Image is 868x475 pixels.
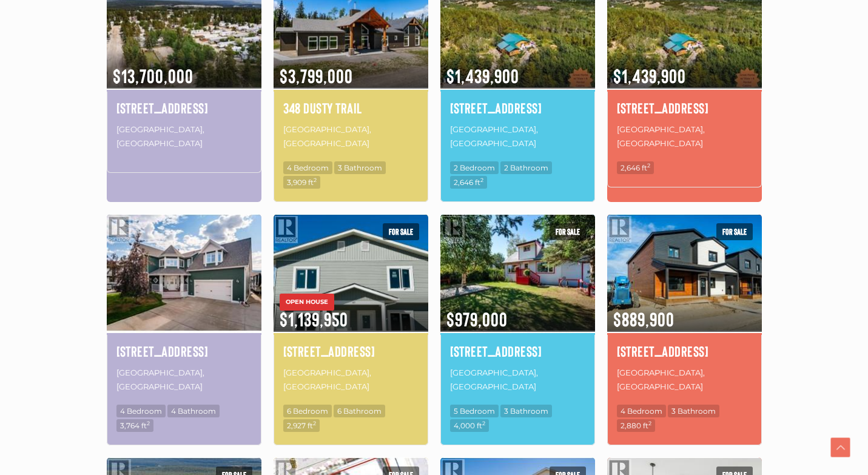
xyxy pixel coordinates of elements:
[647,162,650,169] sup: 2
[283,365,419,396] p: [GEOGRAPHIC_DATA], [GEOGRAPHIC_DATA]
[440,49,595,89] span: $1,439,900
[617,121,752,152] p: [GEOGRAPHIC_DATA], [GEOGRAPHIC_DATA]
[283,161,332,174] span: 4 Bedroom
[283,121,419,152] p: [GEOGRAPHIC_DATA], [GEOGRAPHIC_DATA]
[617,341,752,362] a: [STREET_ADDRESS]
[617,419,655,432] span: 2,880 ft
[500,405,552,417] span: 3 Bathroom
[450,176,487,189] span: 2,646 ft
[274,49,428,89] span: $3,799,000
[334,161,386,174] span: 3 Bathroom
[648,420,651,426] sup: 2
[480,177,483,183] sup: 2
[668,405,719,417] span: 3 Bathroom
[440,292,595,332] span: $979,000
[617,161,654,174] span: 2,646 ft
[500,161,552,174] span: 2 Bathroom
[274,212,428,333] img: 47 ELLWOOD STREET, Whitehorse, Yukon
[450,161,499,174] span: 2 Bedroom
[617,365,752,396] p: [GEOGRAPHIC_DATA], [GEOGRAPHIC_DATA]
[607,292,762,332] span: $889,900
[607,212,762,333] img: 33 WYVERN AVENUE, Whitehorse, Yukon
[450,365,585,396] p: [GEOGRAPHIC_DATA], [GEOGRAPHIC_DATA]
[107,49,261,89] span: $13,700,000
[450,121,585,152] p: [GEOGRAPHIC_DATA], [GEOGRAPHIC_DATA]
[116,98,252,118] a: [STREET_ADDRESS]
[716,223,753,240] span: For sale
[283,176,320,189] span: 3,909 ft
[550,223,586,240] span: For sale
[607,49,762,89] span: $1,439,900
[313,420,316,426] sup: 2
[440,212,595,333] img: 2001 CENTENNIAL STREET, Whitehorse, Yukon
[116,341,252,362] a: [STREET_ADDRESS]
[334,405,385,417] span: 6 Bathroom
[116,365,252,396] p: [GEOGRAPHIC_DATA], [GEOGRAPHIC_DATA]
[283,341,419,362] a: [STREET_ADDRESS]
[617,98,752,118] a: [STREET_ADDRESS]
[383,223,419,240] span: For sale
[617,405,666,417] span: 4 Bedroom
[283,405,332,417] span: 6 Bedroom
[450,419,489,432] span: 4,000 ft
[450,98,585,118] a: [STREET_ADDRESS]
[450,405,499,417] span: 5 Bedroom
[116,419,153,432] span: 3,764 ft
[283,98,419,118] a: 348 Dusty Trail
[450,341,585,362] a: [STREET_ADDRESS]
[482,420,485,426] sup: 2
[314,177,317,183] sup: 2
[116,405,166,417] span: 4 Bedroom
[274,292,428,332] span: $1,139,950
[116,121,252,152] p: [GEOGRAPHIC_DATA], [GEOGRAPHIC_DATA]
[147,420,150,426] sup: 2
[167,405,220,417] span: 4 Bathroom
[283,419,320,432] span: 2,927 ft
[107,212,261,333] img: 5 GEM PLACE, Whitehorse, Yukon
[280,294,334,311] span: OPEN HOUSE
